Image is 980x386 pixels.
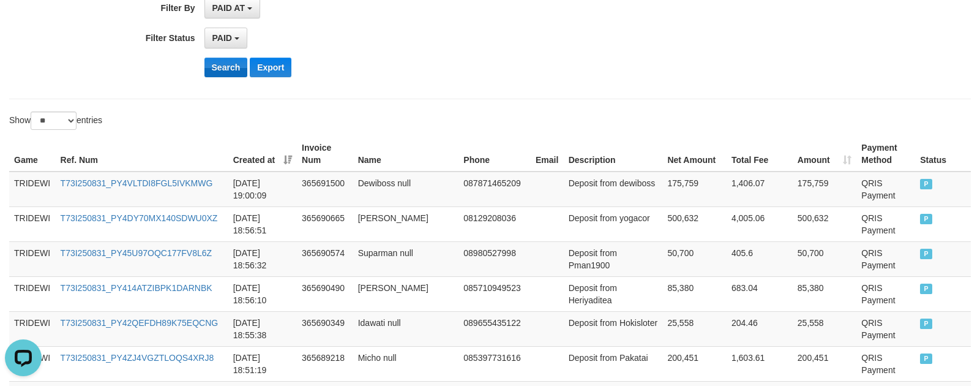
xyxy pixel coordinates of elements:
td: QRIS Payment [856,346,915,381]
td: 85,380 [662,276,727,311]
th: Net Amount [662,137,727,172]
th: Status [915,137,971,172]
th: Phone [458,137,531,172]
td: 365690490 [297,276,353,311]
td: 085710949523 [458,276,531,311]
th: Email [531,137,564,172]
td: Deposit from Heriyaditea [564,276,663,311]
a: T73I250831_PY42QEFDH89K75EQCNG [61,318,219,328]
select: Showentries [31,112,77,130]
td: 087871465209 [458,172,531,207]
td: 1,603.61 [727,346,793,381]
td: 25,558 [793,311,857,346]
th: Payment Method [856,137,915,172]
th: Amount: activate to sort column ascending [793,137,857,172]
button: PAID [204,28,247,48]
td: [DATE] 18:56:10 [228,276,297,311]
a: T73I250831_PY4VLTDI8FGL5IVKMWG [61,178,213,188]
td: Micho null [353,346,459,381]
span: PAID AT [212,3,245,13]
td: QRIS Payment [856,172,915,207]
td: 500,632 [662,206,727,241]
a: T73I250831_PY414ATZIBPK1DARNBK [61,283,212,293]
a: T73I250831_PY45U97OQC177FV8L6Z [61,248,212,258]
td: 1,406.07 [727,172,793,207]
td: 500,632 [793,206,857,241]
button: Export [250,58,291,77]
span: PAID [212,33,232,43]
th: Game [9,137,56,172]
td: QRIS Payment [856,311,915,346]
td: 365691500 [297,172,353,207]
td: Idawati null [353,311,459,346]
td: TRIDEWI [9,276,56,311]
td: TRIDEWI [9,206,56,241]
span: PAID [920,249,932,259]
button: Search [204,58,248,77]
button: Open LiveChat chat widget [5,5,42,42]
td: QRIS Payment [856,276,915,311]
td: 365690574 [297,241,353,276]
span: PAID [920,284,932,294]
td: 175,759 [662,172,727,207]
td: Deposit from Pman1900 [564,241,663,276]
td: Deposit from yogacor [564,206,663,241]
td: TRIDEWI [9,172,56,207]
td: 365690349 [297,311,353,346]
span: PAID [920,319,932,329]
td: 85,380 [793,276,857,311]
td: [DATE] 18:55:38 [228,311,297,346]
td: 08129208036 [458,206,531,241]
td: 683.04 [727,276,793,311]
td: 365689218 [297,346,353,381]
td: Deposit from Pakatai [564,346,663,381]
td: 200,451 [793,346,857,381]
td: 089655435122 [458,311,531,346]
td: [DATE] 18:56:51 [228,206,297,241]
th: Total Fee [727,137,793,172]
td: 08980527998 [458,241,531,276]
th: Description [564,137,663,172]
th: Created at: activate to sort column ascending [228,137,297,172]
td: Deposit from dewiboss [564,172,663,207]
th: Invoice Num [297,137,353,172]
label: Show entries [9,112,102,130]
td: [DATE] 19:00:09 [228,172,297,207]
td: [DATE] 18:51:19 [228,346,297,381]
td: TRIDEWI [9,311,56,346]
th: Ref. Num [56,137,228,172]
td: 204.46 [727,311,793,346]
span: PAID [920,214,932,224]
td: 50,700 [662,241,727,276]
span: PAID [920,179,932,189]
a: T73I250831_PY4DY70MX140SDWU0XZ [61,213,218,223]
td: 365690665 [297,206,353,241]
td: QRIS Payment [856,241,915,276]
td: 175,759 [793,172,857,207]
th: Name [353,137,459,172]
td: 405.6 [727,241,793,276]
td: QRIS Payment [856,206,915,241]
td: Dewiboss null [353,172,459,207]
span: PAID [920,354,932,364]
td: [PERSON_NAME] [353,276,459,311]
td: 085397731616 [458,346,531,381]
td: 25,558 [662,311,727,346]
td: [PERSON_NAME] [353,206,459,241]
td: TRIDEWI [9,241,56,276]
td: 4,005.06 [727,206,793,241]
td: 50,700 [793,241,857,276]
td: Deposit from Hokisloter [564,311,663,346]
a: T73I250831_PY4ZJ4VGZTLOQS4XRJ8 [61,353,214,363]
td: 200,451 [662,346,727,381]
td: Suparman null [353,241,459,276]
td: [DATE] 18:56:32 [228,241,297,276]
